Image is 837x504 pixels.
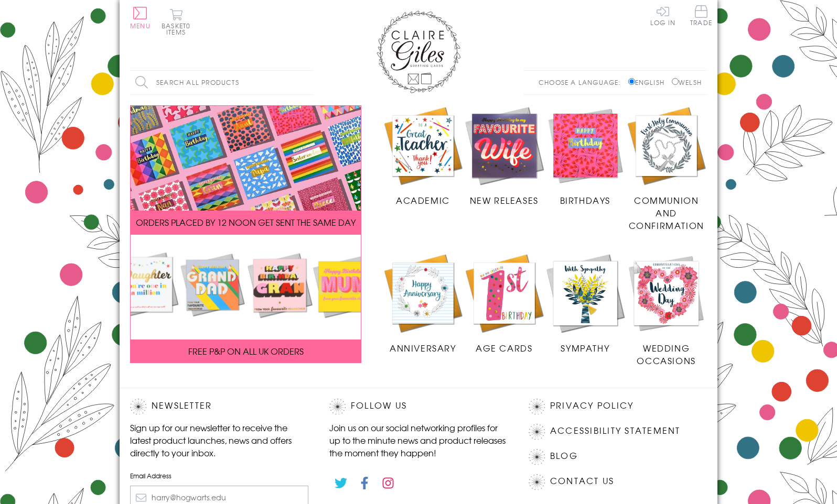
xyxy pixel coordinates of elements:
a: Accessibility Statement [550,424,681,438]
span: Communion and Confirmation [629,194,704,232]
a: Sympathy [545,253,626,354]
span: Wedding Occasions [637,342,695,367]
span: Birthdays [560,194,610,206]
span: Anniversary [390,342,456,354]
button: Basket0 items [162,8,190,35]
h2: Follow Us [329,399,508,414]
a: Contact Us [550,474,614,488]
a: Wedding Occasions [626,253,707,367]
a: Anniversary [382,253,464,354]
p: Join us on our social networking profiles for up to the minute news and product releases the mome... [329,421,508,459]
span: Menu [130,21,151,30]
span: Sympathy [561,342,609,354]
span: Age Cards [476,342,532,354]
label: English [628,78,670,87]
a: Age Cards [464,253,545,354]
span: FREE P&P ON ALL UK ORDERS [188,345,304,357]
a: Birthdays [545,105,626,207]
a: New Releases [464,105,545,207]
span: Trade [690,5,712,26]
p: Choose a language: [539,78,626,87]
h2: Newsletter [130,399,308,414]
input: Welsh [672,78,679,85]
span: ORDERS PLACED BY 12 NOON GET SENT THE SAME DAY [136,216,356,228]
label: Welsh [672,78,702,87]
a: Trade [690,5,712,28]
img: Claire Giles Greetings Cards [377,10,460,93]
span: New Releases [470,194,539,206]
input: English [628,78,635,85]
span: Academic [396,194,450,206]
input: Search all products [130,71,314,94]
input: Search [303,71,314,94]
a: Blog [550,449,578,463]
a: Privacy Policy [550,399,634,413]
a: Academic [382,105,464,207]
label: Email Address [130,471,308,480]
p: Sign up for our newsletter to receive the latest product launches, news and offers directly to yo... [130,421,308,459]
span: 0 items [166,21,190,37]
a: Log In [650,5,675,26]
button: Menu [130,7,151,29]
a: Communion and Confirmation [626,105,707,232]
